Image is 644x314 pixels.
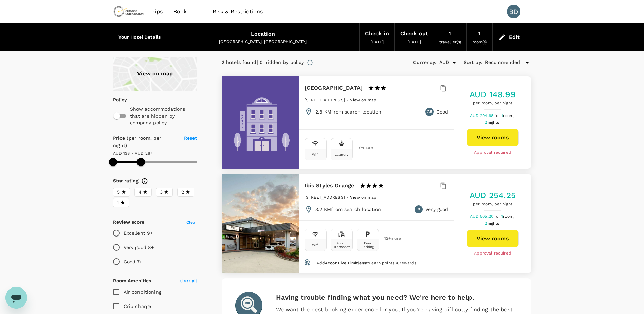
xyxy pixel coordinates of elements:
[470,201,516,208] span: per room, per night
[173,7,187,16] span: Book
[160,189,163,196] span: 3
[400,29,428,38] div: Check out
[332,241,351,249] div: Public Transport
[315,108,382,115] p: 2.8 KM from search location
[425,206,448,213] p: Very good
[485,120,500,125] span: 2
[315,206,381,213] p: 3.2 KM from search location
[312,243,319,247] div: Wifi
[325,261,366,265] span: Accor Live Limitless
[487,120,499,125] span: nights
[485,221,500,226] span: 2
[384,236,394,241] span: 12 + more
[487,221,499,226] span: nights
[503,214,515,219] span: room,
[184,135,197,141] span: Reset
[470,214,495,219] span: AUD 505.20
[113,177,139,185] h6: Star rating
[436,108,448,115] p: Good
[347,98,350,102] span: -
[113,4,144,19] img: Chrysos Corporation
[478,29,481,38] div: 1
[485,59,520,66] span: Recommended
[305,98,345,102] span: [STREET_ADDRESS]
[276,292,518,303] h6: Having trouble finding what you need? We're here to help.
[467,129,519,146] button: View rooms
[501,113,516,118] span: 1
[118,34,161,41] h6: Your Hotel Details
[370,40,384,45] span: [DATE]
[5,287,27,309] iframe: Button to launch messaging window
[474,250,511,257] span: Approval required
[347,195,350,200] span: -
[139,189,142,196] span: 4
[113,151,153,156] span: AUD 138 - AUD 267
[350,97,376,102] a: View on map
[439,40,461,45] span: traveller(s)
[124,258,142,265] p: Good 7+
[149,7,163,16] span: Trips
[181,189,184,196] span: 2
[117,199,119,206] span: 1
[124,244,154,251] p: Very good 8+
[507,5,520,18] div: BD
[467,230,519,247] button: View rooms
[350,195,376,200] span: View on map
[494,214,501,219] span: for
[113,277,151,285] h6: Room Amenities
[474,149,511,156] span: Approval required
[509,33,520,42] div: Edit
[305,83,363,93] h6: [GEOGRAPHIC_DATA]
[501,214,516,219] span: 1
[470,100,516,107] span: per room, per night
[472,40,487,45] span: room(s)
[117,189,120,196] span: 5
[172,39,354,46] div: [GEOGRAPHIC_DATA], [GEOGRAPHIC_DATA]
[418,206,420,213] span: 8
[124,303,151,309] span: Crib charge
[130,106,197,126] p: Show accommodations that are hidden by company policy
[305,181,354,190] h6: Ibis Styles Orange
[222,59,304,66] div: 2 hotels found | 0 hidden by policy
[470,190,516,201] h5: AUD 254.25
[427,108,432,115] span: 7.8
[312,153,319,156] div: Wifi
[251,29,275,39] div: Location
[113,219,145,226] h6: Review score
[180,279,197,283] span: Clear all
[316,261,416,265] span: Add to earn points & rewards
[213,7,263,16] span: Risk & Restrictions
[335,153,348,156] div: Laundry
[113,135,176,150] h6: Price (per room, per night)
[470,89,516,100] h5: AUD 148.99
[464,59,482,66] h6: Sort by :
[503,113,515,118] span: room,
[407,40,421,45] span: [DATE]
[350,194,376,200] a: View on map
[113,57,197,91] a: View on map
[365,29,389,38] div: Check in
[141,178,148,185] svg: Star ratings are awarded to properties to represent the quality of services, facilities, and amen...
[186,220,197,225] span: Clear
[305,195,345,200] span: [STREET_ADDRESS]
[449,29,451,38] div: 1
[413,59,436,66] h6: Currency :
[124,289,161,295] span: Air conditioning
[113,96,117,103] p: Policy
[350,98,376,102] span: View on map
[124,230,153,237] p: Excellent 9+
[358,145,368,150] span: 7 + more
[470,113,495,118] span: AUD 294.68
[449,58,459,67] button: Open
[494,113,501,118] span: for
[358,241,377,249] div: Free Parking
